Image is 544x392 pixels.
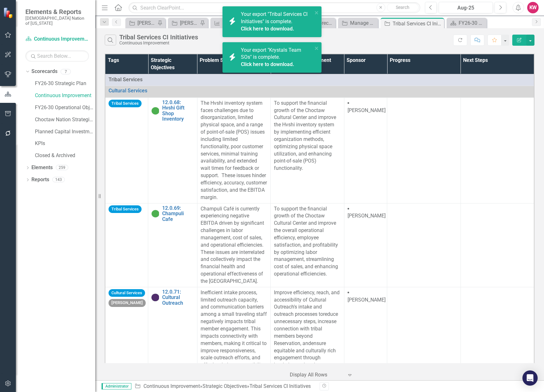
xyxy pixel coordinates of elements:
[102,383,131,389] span: Administrator
[197,287,270,385] td: Double-Click to Edit
[35,128,95,136] a: Planned Capital Investments
[315,45,319,52] button: close
[109,76,531,83] span: Tribal Services
[350,19,376,27] div: Manage Reports
[31,164,53,171] a: Elements
[61,69,71,74] div: 7
[387,97,461,203] td: Double-Click to Edit
[127,19,156,27] a: [PERSON_NAME] SO's (three-month view)
[522,370,538,386] div: Open Intercom Messenger
[197,97,270,203] td: Double-Click to Edit
[344,203,387,287] td: Double-Click to Edit
[119,34,198,41] div: Tribal Services CI Initiatives
[274,289,340,317] span: Improve efficiency, reach, and accessibility of Cultural Outreach's intake and outreach processes to
[439,2,493,13] button: Aug-25
[151,294,159,301] img: CI In Progress
[31,176,49,183] a: Reports
[344,287,387,385] td: Double-Click to Edit
[197,203,270,287] td: Double-Click to Edit
[201,100,267,201] p: The Hvshi inventory system faces challenges due to disorganization, limited physical space, and a...
[271,203,344,287] td: Double-Click to Edit
[105,97,148,203] td: Double-Click to Edit
[25,36,89,43] a: Continuous Improvement
[169,19,198,27] a: [PERSON_NAME]'s Team SO's
[393,20,442,28] div: Tribal Services CI Initiatives
[162,205,194,222] a: 12.0.69: Champuli Cafe
[148,203,197,287] td: Double-Click to Edit Right Click for Context Menu
[459,19,485,27] div: FY26-30 Strategic Plan
[461,287,534,385] td: Double-Click to Edit
[35,116,95,123] a: Choctaw Nation Strategic Plan
[201,205,267,285] p: Champuli Café is currently experiencing negative EBITDA driven by significant challenges in labor...
[56,165,68,170] div: 259
[348,213,386,219] span: [PERSON_NAME]
[3,7,14,18] img: ClearPoint Strategy
[109,100,142,108] span: Tribal Services
[271,287,344,385] td: Double-Click to Edit
[461,97,534,203] td: Double-Click to Edit
[274,205,341,278] p: To support the financial growth of the Choctaw Cultural Center and improve the overall operationa...
[348,297,386,303] span: [PERSON_NAME]
[105,203,148,287] td: Double-Click to Edit
[25,8,89,16] span: Elements & Reports
[201,289,267,383] p: Inefficient intake process, limited outreach capacity, and communication barriers among a small t...
[109,88,531,94] a: Cultural Services
[52,177,65,183] div: 143
[109,299,146,307] span: [PERSON_NAME]
[315,9,319,16] button: close
[461,203,534,287] td: Double-Click to Edit
[143,383,200,389] a: Continuous Improvement
[25,50,89,62] input: Search Below...
[105,287,148,385] td: Double-Click to Edit
[274,311,338,346] span: reduce unnecessary steps, increase connection with tribal members beyond Reservation, and
[135,383,315,390] div: » »
[35,104,95,111] a: FY26-30 Operational Objectives
[35,140,95,147] a: KPIs
[396,5,409,10] span: Search
[105,86,534,97] td: Double-Click to Edit Right Click for Context Menu
[212,19,241,27] a: Measures Ownership Report - KW
[129,2,420,13] input: Search ClearPoint...
[387,287,461,385] td: Double-Click to Edit
[344,97,387,203] td: Double-Click to Edit
[151,210,159,217] img: CI Action Plan Approved/In Progress
[105,74,534,86] td: Double-Click to Edit
[274,100,341,172] p: To support the financial growth of the Choctaw Cultural Center and improve the Hvshi inventory sy...
[241,47,311,69] span: Your export "Krystals Team SOs" is complete.
[348,107,386,113] span: [PERSON_NAME]
[241,26,294,32] a: Click here to download.
[180,19,198,27] div: [PERSON_NAME]'s Team SO's
[387,203,461,287] td: Double-Click to Edit
[148,287,197,385] td: Double-Click to Edit Right Click for Context Menu
[31,68,57,75] a: Scorecards
[35,80,95,87] a: FY26-30 Strategic Plan
[35,152,95,159] a: Closed & Archived
[25,16,89,26] small: [DEMOGRAPHIC_DATA] Nation of [US_STATE]
[162,100,194,122] a: 12.0.68: Hvshi Gift Shop Inventory
[249,383,311,389] div: Tribal Services CI Initiatives
[241,61,294,67] a: Click here to download.
[441,4,491,12] div: Aug-25
[448,19,485,27] a: FY26-30 Strategic Plan
[162,289,194,306] a: 12.0.71: Cultural Outreach
[340,19,376,27] a: Manage Reports
[109,289,145,297] span: Cultural Services
[202,383,247,389] a: Strategic Objectives
[35,92,95,99] a: Continuous Improvement
[148,97,197,203] td: Double-Click to Edit Right Click for Context Menu
[271,97,344,203] td: Double-Click to Edit
[119,41,198,45] div: Continuous Improvement
[137,19,156,27] div: [PERSON_NAME] SO's (three-month view)
[151,107,159,115] img: CI Action Plan Approved/In Progress
[109,205,142,213] span: Tribal Services
[527,2,539,13] button: KW
[241,11,311,33] span: Your export "Tribal Services CI Initiatives" is complete.
[387,3,419,12] button: Search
